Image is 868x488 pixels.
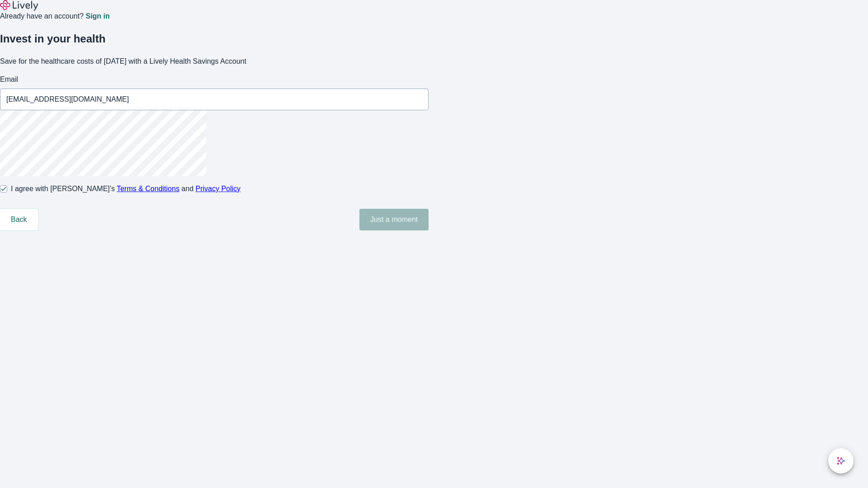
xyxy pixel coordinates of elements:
[828,448,854,474] button: chat
[11,183,241,194] span: I agree with [PERSON_NAME]’s and
[196,185,241,192] a: Privacy Policy
[836,456,845,465] svg: Lively AI Assistant
[85,13,109,20] a: Sign in
[117,185,179,192] a: Terms & Conditions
